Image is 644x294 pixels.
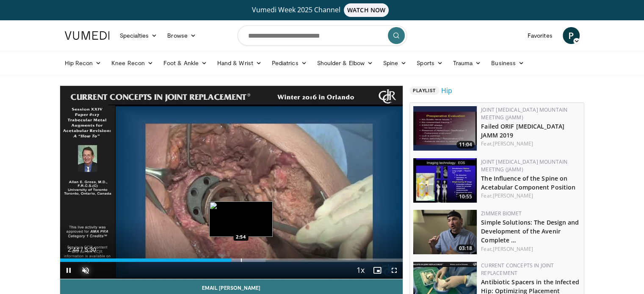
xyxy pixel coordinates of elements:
[412,55,448,71] a: Sports
[481,262,554,277] a: Current Concepts in Joint Replacement
[456,245,475,252] span: 03:18
[106,55,158,71] a: Knee Recon
[344,3,389,17] span: WATCH NOW
[267,55,312,71] a: Pediatrics
[413,210,477,254] a: 03:18
[209,201,273,237] img: image.jpeg
[60,258,403,262] div: Progress Bar
[413,106,477,151] img: 8cf723b1-42e0-47ff-aba1-88dbea9fd550.150x105_q85_crop-smart_upscale.jpg
[81,246,83,253] span: /
[238,25,407,46] input: Search topics, interventions
[413,106,477,151] a: 11:04
[481,106,567,121] a: Joint [MEDICAL_DATA] Mountain Meeting (JAMM)
[60,86,403,279] video-js: Video Player
[409,86,439,95] span: Playlist
[493,245,533,253] a: [PERSON_NAME]
[456,141,475,148] span: 11:04
[413,210,477,254] img: e2a98b0c-fbf7-4c40-a406-010571208619.150x105_q85_crop-smart_upscale.jpg
[481,122,564,139] a: Failed ORIF [MEDICAL_DATA] JAMM 2019
[481,158,567,173] a: Joint [MEDICAL_DATA] Mountain Meeting (JAMM)
[481,174,575,191] a: The Influence of the Spine on Acetabular Component Position
[352,262,369,279] button: Playback Rate
[493,192,533,199] a: [PERSON_NAME]
[481,218,579,244] a: Simple Solutions: The Design and Development of the Avenir Complete …
[68,246,79,253] span: 2:44
[522,27,558,44] a: Favorites
[212,55,267,71] a: Hand & Wrist
[85,246,96,253] span: 5:30
[481,192,580,200] div: Feat.
[486,55,529,71] a: Business
[65,31,110,40] img: VuMedi Logo
[66,3,578,17] a: Vumedi Week 2025 ChannelWATCH NOW
[481,210,522,217] a: Zimmer Biomet
[162,27,201,44] a: Browse
[448,55,486,71] a: Trauma
[312,55,378,71] a: Shoulder & Elbow
[369,262,386,279] button: Enable picture-in-picture mode
[413,158,477,203] img: 1223f352-0dc7-4f3a-b41e-c1af81caaf2e.150x105_q85_crop-smart_upscale.jpg
[60,55,107,71] a: Hip Recon
[386,262,403,279] button: Fullscreen
[115,27,163,44] a: Specialties
[158,55,212,71] a: Foot & Ankle
[378,55,412,71] a: Spine
[493,140,533,147] a: [PERSON_NAME]
[60,262,77,279] button: Pause
[481,245,580,253] div: Feat.
[456,193,475,201] span: 10:55
[441,85,452,96] a: Hip
[481,140,580,148] div: Feat.
[413,158,477,203] a: 10:55
[77,262,94,279] button: Unmute
[563,27,580,44] a: P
